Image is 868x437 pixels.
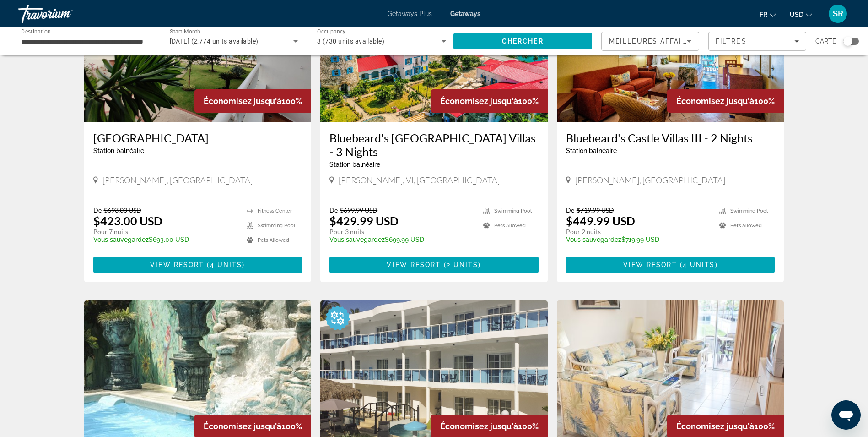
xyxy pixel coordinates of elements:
[204,421,281,431] span: Économisez jusqu'à
[210,261,243,268] span: 4 units
[683,261,715,268] span: 4 units
[339,175,500,185] span: [PERSON_NAME], VI, [GEOGRAPHIC_DATA]
[18,2,110,26] a: Travorium
[102,175,253,185] span: [PERSON_NAME], [GEOGRAPHIC_DATA]
[566,206,574,214] span: De
[21,36,150,47] input: Select destination
[575,175,725,185] span: [PERSON_NAME], [GEOGRAPHIC_DATA]
[258,208,292,214] span: Fitness Center
[329,236,474,243] p: $699.99 USD
[317,38,384,45] span: 3 (730 units available)
[387,261,441,268] span: View Resort
[623,261,677,268] span: View Resort
[609,36,691,47] mat-select: Sort by
[93,228,238,236] p: Pour 7 nuits
[317,28,346,35] span: Occupancy
[494,208,532,214] span: Swimming Pool
[93,131,302,145] a: [GEOGRAPHIC_DATA]
[93,236,149,243] span: Vous sauvegardez
[667,89,784,113] div: 100%
[815,35,836,48] span: Carte
[170,28,200,35] span: Start Month
[677,261,718,268] span: ( )
[104,206,141,214] span: $693.00 USD
[760,11,767,18] span: fr
[258,237,289,243] span: Pets Allowed
[609,38,697,45] span: Meilleures affaires
[730,223,762,229] span: Pets Allowed
[577,206,614,214] span: $719.99 USD
[388,10,432,17] a: Getaways Plus
[716,38,747,45] span: Filtres
[831,400,861,430] iframe: Кнопка запуска окна обмена сообщениями
[708,32,806,51] button: Filters
[204,261,245,268] span: ( )
[790,11,803,18] span: USD
[833,9,843,18] span: SR
[21,28,51,34] span: Destination
[93,236,238,243] p: $693.00 USD
[93,206,102,214] span: De
[194,89,311,113] div: 100%
[440,96,518,106] span: Économisez jusqu'à
[566,131,775,145] a: Bluebeard's Castle Villas III - 2 Nights
[93,257,302,273] button: View Resort(4 units)
[676,421,754,431] span: Économisez jusqu'à
[329,214,399,228] p: $429.99 USD
[93,147,144,154] span: Station balnéaire
[760,8,776,21] button: Change language
[440,421,518,431] span: Économisez jusqu'à
[826,4,850,23] button: User Menu
[447,261,479,268] span: 2 units
[329,228,474,236] p: Pour 3 nuits
[329,206,338,214] span: De
[566,236,621,243] span: Vous sauvegardez
[329,236,385,243] span: Vous sauvegardez
[258,223,295,229] span: Swimming Pool
[453,33,593,49] button: Search
[566,147,617,154] span: Station balnéaire
[329,257,539,273] button: View Resort(2 units)
[329,131,539,158] a: Bluebeard's [GEOGRAPHIC_DATA] Villas - 3 Nights
[150,261,204,268] span: View Resort
[676,96,754,106] span: Économisez jusqu'à
[441,261,481,268] span: ( )
[566,214,635,228] p: $449.99 USD
[340,206,377,214] span: $699.99 USD
[790,8,812,21] button: Change currency
[431,89,548,113] div: 100%
[93,214,162,228] p: $423.00 USD
[450,10,480,17] a: Getaways
[170,38,259,45] span: [DATE] (2,774 units available)
[566,257,775,273] button: View Resort(4 units)
[204,96,281,106] span: Économisez jusqu'à
[566,228,711,236] p: Pour 2 nuits
[329,161,380,168] span: Station balnéaire
[502,38,544,45] span: Chercher
[730,208,768,214] span: Swimming Pool
[566,236,711,243] p: $719.99 USD
[494,223,526,229] span: Pets Allowed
